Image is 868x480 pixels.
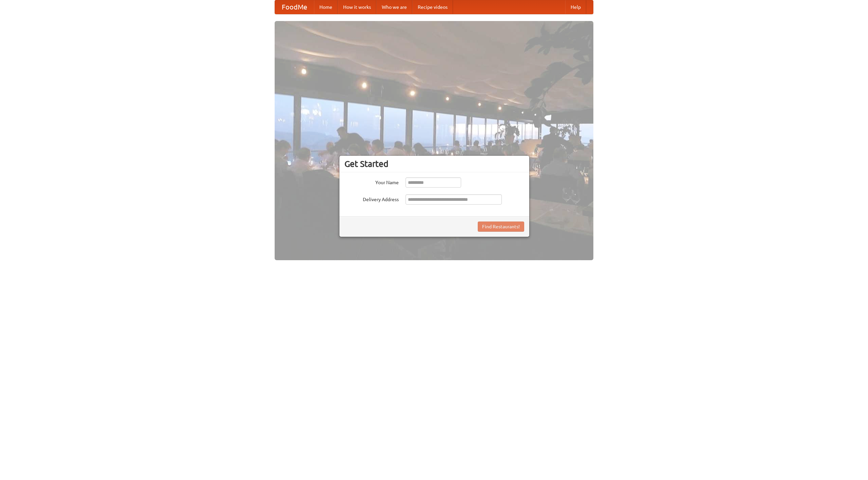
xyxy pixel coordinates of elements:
a: FoodMe [275,0,314,14]
label: Delivery Address [344,194,399,203]
button: Find Restaurants! [478,222,524,232]
a: Help [565,0,586,14]
a: How it works [338,0,376,14]
a: Recipe videos [412,0,453,14]
a: Home [314,0,338,14]
a: Who we are [376,0,412,14]
label: Your Name [344,177,399,186]
h3: Get Started [344,159,524,169]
